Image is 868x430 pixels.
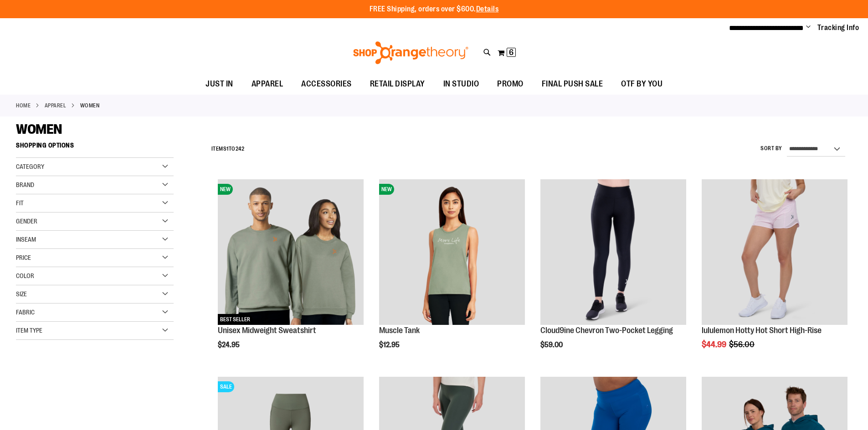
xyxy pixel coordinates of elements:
a: lululemon Hotty Hot Short High-Rise [702,179,847,326]
span: $44.99 [702,340,728,349]
span: 242 [236,146,245,152]
span: Inseam [16,236,36,243]
img: Unisex Midweight Sweatshirt [218,179,364,325]
span: $59.00 [540,341,564,349]
span: $56.00 [729,340,756,349]
div: product [213,175,368,372]
p: FREE Shipping, orders over $600. [370,4,499,15]
a: Cloud9ine Chevron Two-Pocket Legging [540,326,673,335]
a: Unisex Midweight Sweatshirt [218,326,316,335]
a: APPAREL [45,101,67,110]
img: lululemon Hotty Hot Short High-Rise [702,179,847,325]
span: NEW [218,184,233,195]
span: $24.95 [218,341,241,349]
span: OTF BY YOU [621,74,663,94]
h2: Items to [211,142,245,156]
img: Shop Orangetheory [352,41,470,64]
span: SALE [218,381,234,392]
span: Brand [16,181,34,188]
div: product [375,175,529,372]
a: Cloud9ine Chevron Two-Pocket Legging [540,179,686,326]
span: Fabric [16,309,35,316]
a: Muscle Tank [379,326,420,335]
a: Muscle TankNEW [379,179,525,326]
img: Muscle Tank [379,179,525,325]
span: 1 [226,146,229,152]
span: Price [16,254,31,261]
strong: WOMEN [80,101,100,110]
span: APPAREL [252,74,283,94]
span: Gender [16,218,37,225]
label: Sort By [760,145,782,152]
strong: Shopping Options [16,137,174,158]
a: Details [476,5,499,13]
span: PROMO [497,74,524,94]
span: Category [16,163,44,170]
a: Home [16,101,31,110]
span: Size [16,290,27,298]
span: Item Type [16,327,42,334]
button: Account menu [806,23,811,32]
span: NEW [379,184,394,195]
span: WOMEN [16,121,62,137]
a: lululemon Hotty Hot Short High-Rise [702,326,822,335]
span: Fit [16,199,24,207]
img: Cloud9ine Chevron Two-Pocket Legging [540,179,686,325]
span: FINAL PUSH SALE [542,74,603,94]
span: $12.95 [379,341,401,349]
span: ACCESSORIES [301,74,352,94]
span: RETAIL DISPLAY [370,74,425,94]
span: BEST SELLER [218,314,252,325]
a: Tracking Info [817,23,859,33]
div: product [697,175,852,372]
span: JUST IN [205,74,233,94]
a: Unisex Midweight SweatshirtNEWBEST SELLER [218,179,364,326]
span: 6 [509,48,514,57]
span: Color [16,272,34,279]
div: product [536,175,691,372]
span: IN STUDIO [443,74,479,94]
